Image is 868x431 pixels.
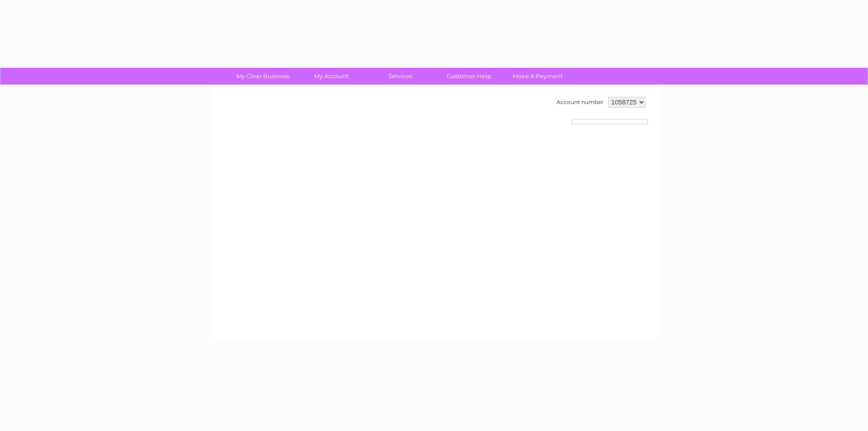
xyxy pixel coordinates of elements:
a: Services [363,68,438,85]
a: Make A Payment [500,68,575,85]
a: My Clear Business [226,68,300,85]
td: Account number [554,95,606,110]
a: Customer Help [432,68,506,85]
a: My Account [294,68,369,85]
